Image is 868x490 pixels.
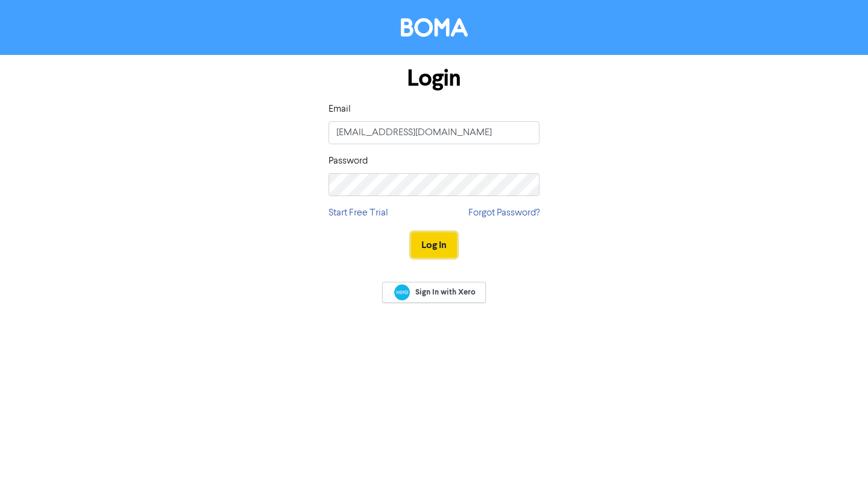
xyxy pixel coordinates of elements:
[329,102,351,116] label: Email
[394,284,410,301] img: Xero logo
[329,154,368,168] label: Password
[411,232,457,258] button: Log In
[382,282,486,303] a: Sign In with Xero
[415,287,476,297] span: Sign In with Xero
[329,206,388,220] a: Start Free Trial
[401,18,468,37] img: BOMA Logo
[468,206,539,220] a: Forgot Password?
[329,65,539,92] h1: Login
